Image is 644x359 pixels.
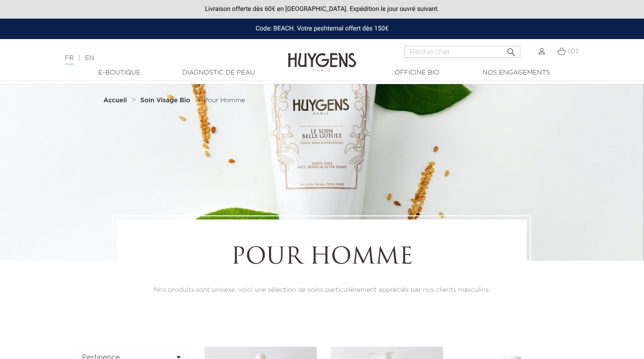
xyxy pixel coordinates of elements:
img: Huygens [288,38,356,73]
input: Rechercher [404,46,520,58]
a: Nos engagements [471,68,562,78]
span: Pour Homme [204,97,245,104]
a: FR [65,55,74,65]
strong: Accueil [104,97,127,104]
a: EN [85,55,94,61]
div: | [60,53,261,64]
a: Accueil [104,97,129,104]
a: E-Boutique [74,68,165,78]
button:  [503,43,519,55]
a: Diagnostic de peau [173,68,264,78]
span: (0) [568,48,578,55]
a: Pour Homme [204,97,245,104]
strong: Soin Visage Bio [140,97,190,104]
a: Soin Visage Bio [140,97,193,104]
a: Officine Bio [372,68,463,78]
p: Nos produits sont unisexe, voici une sélection de soins particulièrement appréciés par nos client... [142,285,502,295]
h1: Pour Homme [142,244,502,272]
i:  [506,44,517,55]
